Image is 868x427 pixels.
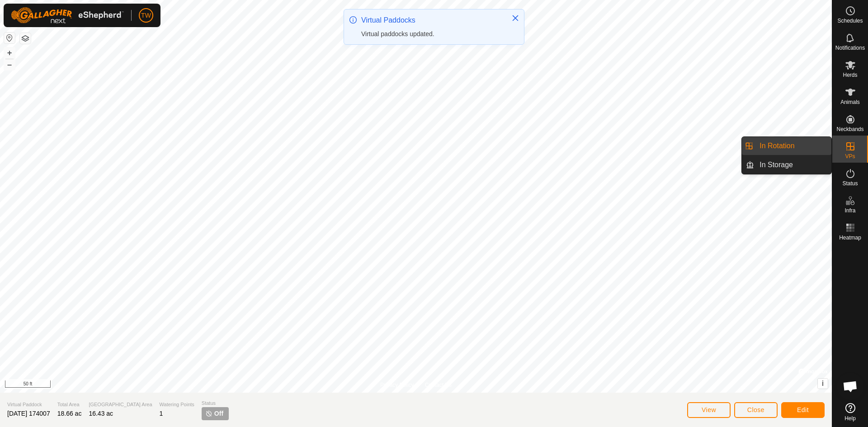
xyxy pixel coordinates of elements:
[840,99,860,105] span: Animals
[202,399,229,407] span: Status
[844,208,855,213] span: Infra
[361,29,502,39] div: Virtual paddocks updated.
[361,15,502,26] div: Virtual Paddocks
[835,45,865,51] span: Notifications
[742,156,831,174] li: In Storage
[842,181,858,186] span: Status
[781,402,825,418] button: Edit
[57,410,82,417] span: 18.66 ac
[4,59,15,70] button: –
[747,406,764,413] span: Close
[754,137,831,155] a: In Rotation
[687,402,731,418] button: View
[7,410,50,417] span: [DATE] 174007
[160,410,163,417] span: 1
[141,11,151,20] span: TW
[845,154,855,159] span: VPs
[214,409,223,418] span: Off
[57,401,82,408] span: Total Area
[832,399,868,425] a: Help
[4,33,15,43] button: Reset Map
[839,235,861,240] span: Heatmap
[509,12,522,24] button: Close
[425,381,452,389] a: Contact Us
[759,160,793,170] span: In Storage
[822,380,824,387] span: i
[380,381,414,389] a: Privacy Policy
[759,141,794,151] span: In Rotation
[837,18,863,23] span: Schedules
[89,401,152,408] span: [GEOGRAPHIC_DATA] Area
[20,33,31,44] button: Map Layers
[734,402,778,418] button: Close
[836,127,863,132] span: Neckbands
[7,401,50,408] span: Virtual Paddock
[742,137,831,155] li: In Rotation
[837,373,864,400] div: Open chat
[4,47,15,58] button: +
[754,156,831,174] a: In Storage
[11,7,124,23] img: Gallagher Logo
[843,72,857,78] span: Herds
[818,379,828,389] button: i
[89,410,113,417] span: 16.43 ac
[160,401,194,408] span: Watering Points
[844,416,856,421] span: Help
[205,410,212,417] img: turn-off
[797,406,809,413] span: Edit
[702,406,716,413] span: View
